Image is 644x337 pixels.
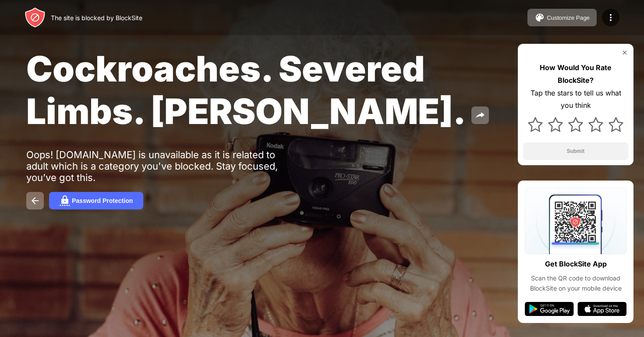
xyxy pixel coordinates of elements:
img: star.svg [568,117,583,132]
div: Customize Page [547,14,590,21]
img: pallet.svg [534,12,545,23]
img: share.svg [475,110,485,121]
img: star.svg [609,117,623,132]
div: The site is blocked by BlockSite [51,14,142,21]
div: Password Protection [72,197,133,204]
img: header-logo.svg [25,7,46,28]
button: Customize Page [527,9,597,26]
img: rate-us-close.svg [621,49,628,56]
img: star.svg [548,117,563,132]
img: star.svg [528,117,543,132]
img: menu-icon.svg [605,12,616,23]
img: app-store.svg [577,302,626,316]
span: Cockroaches. Severed Limbs. [PERSON_NAME]. [26,47,466,132]
button: Submit [523,142,628,160]
div: Scan the QR code to download BlockSite on your mobile device [525,273,626,293]
img: back.svg [30,195,40,206]
div: Get BlockSite App [545,258,607,270]
div: Oops! [DOMAIN_NAME] is unavailable as it is related to adult which is a category you've blocked. ... [26,149,297,183]
img: star.svg [588,117,603,132]
button: Password Protection [49,192,143,209]
img: password.svg [60,195,70,206]
img: google-play.svg [525,302,574,316]
div: How Would You Rate BlockSite? [523,61,628,87]
div: Tap the stars to tell us what you think [523,87,628,112]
